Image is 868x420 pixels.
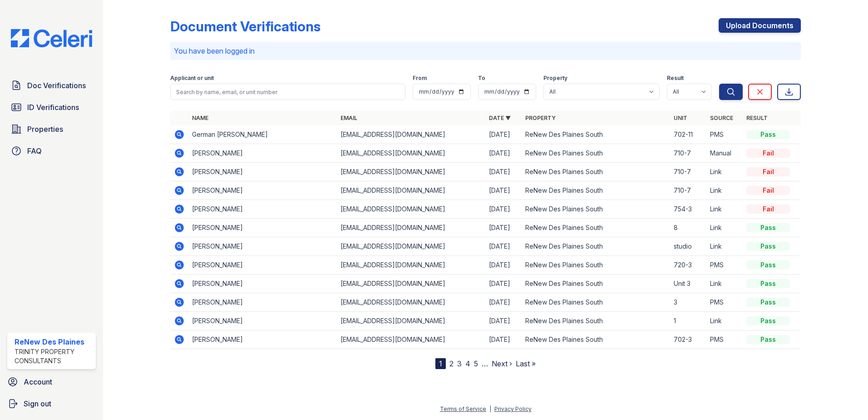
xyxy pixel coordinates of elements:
a: Unit [674,115,687,121]
td: ReNew Des Plaines South [522,237,670,256]
p: You have been logged in [174,45,797,56]
td: Unit 3 [670,275,706,293]
div: ReNew Des Plaines [15,336,92,347]
a: Next › [492,359,512,368]
div: 1 [435,358,446,369]
td: [DATE] [485,219,522,237]
td: [PERSON_NAME] [188,181,337,200]
td: ReNew Des Plaines South [522,125,670,144]
td: [DATE] [485,293,522,312]
div: Pass [746,242,790,251]
a: 4 [465,359,470,368]
td: 702-11 [670,125,706,144]
td: ReNew Des Plaines South [522,200,670,219]
td: 710-7 [670,181,706,200]
div: Fail [746,149,790,158]
label: From [413,75,427,82]
td: [EMAIL_ADDRESS][DOMAIN_NAME] [337,181,485,200]
td: [DATE] [485,275,522,293]
a: Account [4,373,99,391]
td: [EMAIL_ADDRESS][DOMAIN_NAME] [337,312,485,330]
td: PMS [706,125,743,144]
td: [EMAIL_ADDRESS][DOMAIN_NAME] [337,200,485,219]
td: [DATE] [485,125,522,144]
a: Name [192,115,208,121]
img: CE_Logo_Blue-a8612792a0a2168367f1c8372b55b34899dd931a85d93a1a3d3e32e68fde9ad4.png [4,29,99,47]
a: Terms of Service [440,405,486,412]
div: Fail [746,167,790,176]
span: Doc Verifications [27,80,86,91]
td: [PERSON_NAME] [188,312,337,330]
td: ReNew Des Plaines South [522,256,670,275]
td: [EMAIL_ADDRESS][DOMAIN_NAME] [337,219,485,237]
iframe: chat widget [830,384,859,411]
td: Link [706,237,743,256]
div: Document Verifications [170,18,321,35]
a: ID Verifications [7,98,96,116]
td: [PERSON_NAME] [188,330,337,349]
div: Pass [746,260,790,270]
td: PMS [706,256,743,275]
div: Pass [746,130,790,139]
td: ReNew Des Plaines South [522,312,670,330]
td: [DATE] [485,237,522,256]
td: Link [706,200,743,219]
span: ID Verifications [27,102,79,113]
div: Pass [746,279,790,288]
td: 710-7 [670,144,706,163]
a: Doc Verifications [7,76,96,95]
td: Link [706,163,743,181]
a: Properties [7,120,96,138]
a: Result [746,115,768,121]
td: 3 [670,293,706,312]
td: 1 [670,312,706,330]
td: [EMAIL_ADDRESS][DOMAIN_NAME] [337,256,485,275]
a: Privacy Policy [494,405,532,412]
td: PMS [706,330,743,349]
a: Last » [516,359,536,368]
a: 3 [457,359,462,368]
td: [PERSON_NAME] [188,275,337,293]
td: [PERSON_NAME] [188,237,337,256]
label: Property [543,75,567,82]
td: [PERSON_NAME] [188,256,337,275]
a: FAQ [7,142,96,160]
td: Link [706,219,743,237]
td: [DATE] [485,256,522,275]
td: ReNew Des Plaines South [522,144,670,163]
td: ReNew Des Plaines South [522,293,670,312]
td: [EMAIL_ADDRESS][DOMAIN_NAME] [337,330,485,349]
span: … [482,358,488,369]
td: 8 [670,219,706,237]
td: ReNew Des Plaines South [522,163,670,181]
a: Source [710,115,733,121]
label: To [478,75,485,82]
a: Email [340,115,357,121]
td: [PERSON_NAME] [188,293,337,312]
td: [DATE] [485,144,522,163]
td: ReNew Des Plaines South [522,219,670,237]
input: Search by name, email, or unit number [170,84,405,100]
div: Pass [746,316,790,325]
td: ReNew Des Plaines South [522,181,670,200]
td: ReNew Des Plaines South [522,275,670,293]
td: [PERSON_NAME] [188,163,337,181]
a: Upload Documents [719,18,801,33]
td: [EMAIL_ADDRESS][DOMAIN_NAME] [337,125,485,144]
td: [DATE] [485,200,522,219]
td: [DATE] [485,312,522,330]
div: Pass [746,335,790,344]
td: [PERSON_NAME] [188,200,337,219]
td: German [PERSON_NAME] [188,125,337,144]
span: Properties [27,124,63,135]
td: Link [706,312,743,330]
span: Account [24,376,52,387]
button: Sign out [4,395,99,413]
td: Link [706,275,743,293]
td: Link [706,181,743,200]
td: [EMAIL_ADDRESS][DOMAIN_NAME] [337,237,485,256]
span: Sign out [24,398,51,409]
div: | [489,405,491,412]
div: Fail [746,186,790,195]
div: Trinity Property Consultants [15,347,92,365]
